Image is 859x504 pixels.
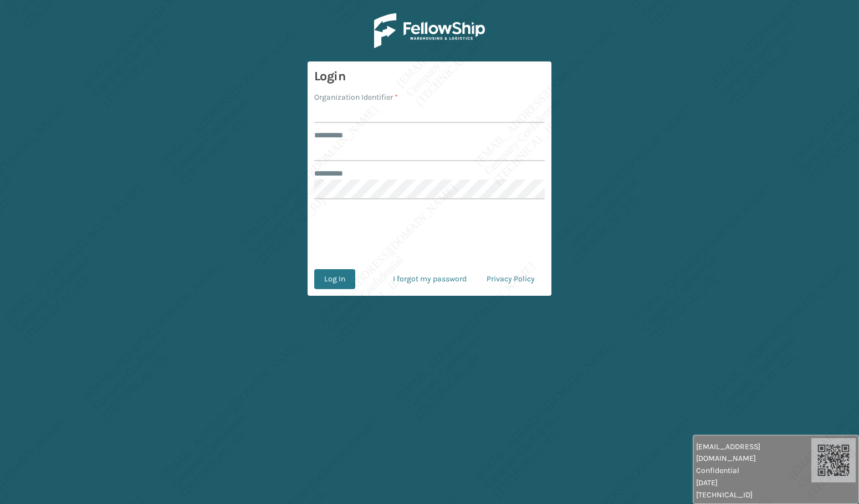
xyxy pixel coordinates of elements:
[696,477,811,488] span: [DATE]
[314,269,355,289] button: Log In
[374,13,485,48] img: Logo
[696,465,811,476] span: Confidential
[477,269,545,289] a: Privacy Policy
[696,489,811,501] span: [TECHNICAL_ID]
[314,91,398,103] label: Organization Identifier
[696,441,811,464] span: [EMAIL_ADDRESS][DOMAIN_NAME]
[383,269,477,289] a: I forgot my password
[345,213,514,256] iframe: reCAPTCHA
[314,68,545,85] h3: Login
